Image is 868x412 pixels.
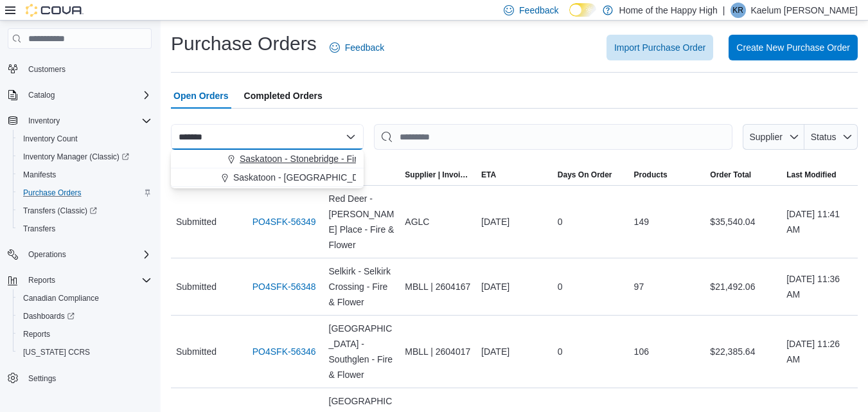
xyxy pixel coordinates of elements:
[23,247,152,262] span: Operations
[400,274,476,300] div: MBLL | 2604167
[23,293,99,303] span: Canadian Compliance
[171,31,317,57] h1: Purchase Orders
[18,167,152,183] span: Manifests
[176,214,217,229] span: Submitted
[23,371,61,386] a: Settings
[400,165,476,185] button: Supplier | Invoice Number
[629,165,705,185] button: Products
[481,170,496,180] span: ETA
[634,214,649,229] span: 149
[3,369,157,388] button: Settings
[476,339,553,364] div: [DATE]
[13,343,157,361] button: [US_STATE] CCRS
[23,247,71,262] button: Operations
[18,203,102,219] a: Transfers (Classic)
[13,202,157,220] a: Transfers (Classic)
[3,112,157,130] button: Inventory
[176,344,217,359] span: Submitted
[28,64,66,75] span: Customers
[13,184,157,202] button: Purchase Orders
[558,344,563,359] span: 0
[176,279,217,294] span: Submitted
[18,131,83,147] a: Inventory Count
[23,170,56,180] span: Manifests
[18,291,152,306] span: Canadian Compliance
[519,4,558,17] span: Feedback
[13,166,157,184] button: Manifests
[18,149,134,165] a: Inventory Manager (Classic)
[23,206,97,216] span: Transfers (Classic)
[731,3,746,18] div: Kaelum Rudy
[240,152,400,165] span: Saskatoon - Stonebridge - Fire & Flower
[18,185,152,201] span: Purchase Orders
[171,150,364,168] button: Saskatoon - Stonebridge - Fire & Flower
[781,266,858,307] div: [DATE] 11:36 AM
[405,170,471,180] span: Supplier | Invoice Number
[781,165,858,185] button: Last Modified
[476,165,553,185] button: ETA
[705,209,781,235] div: $35,540.04
[476,274,553,300] div: [DATE]
[18,291,104,306] a: Canadian Compliance
[23,87,60,103] button: Catalog
[607,35,713,60] button: Import Purchase Order
[400,339,476,364] div: MBLL | 2604017
[723,3,725,18] p: |
[23,370,152,386] span: Settings
[732,3,743,18] span: KR
[13,130,157,148] button: Inventory Count
[13,148,157,166] a: Inventory Manager (Classic)
[244,83,323,109] span: Completed Orders
[18,327,55,342] a: Reports
[3,59,157,78] button: Customers
[28,249,66,260] span: Operations
[171,150,364,187] div: Choose from the following options
[28,373,56,384] span: Settings
[18,221,152,237] span: Transfers
[804,124,858,150] button: Status
[786,170,836,180] span: Last Modified
[23,273,60,288] button: Reports
[28,90,55,100] span: Catalog
[3,86,157,104] button: Catalog
[26,4,84,17] img: Cova
[614,41,705,54] span: Import Purchase Order
[705,274,781,300] div: $21,492.06
[558,214,563,229] span: 0
[634,279,644,294] span: 97
[18,131,152,147] span: Inventory Count
[569,3,596,17] input: Dark Mode
[324,35,389,60] a: Feedback
[28,116,60,126] span: Inventory
[252,279,316,294] a: PO4SFK-56348
[18,149,152,165] span: Inventory Manager (Classic)
[23,113,65,129] button: Inventory
[750,132,783,142] span: Supplier
[553,165,629,185] button: Days On Order
[18,309,80,324] a: Dashboards
[781,331,858,372] div: [DATE] 11:26 AM
[558,170,612,180] span: Days On Order
[23,60,152,76] span: Customers
[619,3,718,18] p: Home of the Happy High
[18,309,152,324] span: Dashboards
[23,62,71,77] a: Customers
[23,273,152,288] span: Reports
[3,271,157,289] button: Reports
[18,203,152,219] span: Transfers (Classic)
[18,185,87,201] a: Purchase Orders
[13,220,157,238] button: Transfers
[18,167,61,183] a: Manifests
[23,329,50,339] span: Reports
[374,124,732,150] input: This is a search bar. After typing your query, hit enter to filter the results lower in the page.
[329,321,395,382] span: [GEOGRAPHIC_DATA] - Southglen - Fire & Flower
[329,191,395,253] span: Red Deer - [PERSON_NAME] Place - Fire & Flower
[23,134,78,144] span: Inventory Count
[751,3,858,18] p: Kaelum [PERSON_NAME]
[23,87,152,103] span: Catalog
[634,170,668,180] span: Products
[634,344,649,359] span: 106
[705,339,781,364] div: $22,385.64
[729,35,858,60] button: Create New Purchase Order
